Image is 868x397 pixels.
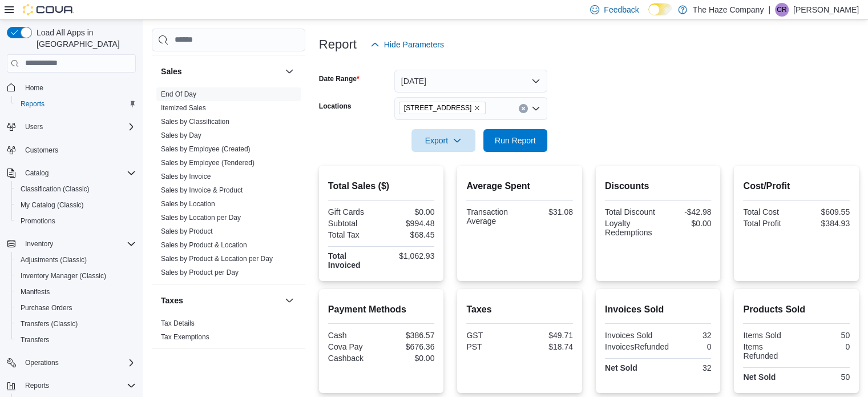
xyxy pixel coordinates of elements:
[11,332,140,348] button: Transfers
[383,342,434,351] div: $676.36
[605,303,712,316] h2: Invoices Sold
[152,316,305,348] div: Taxes
[404,102,472,114] span: [STREET_ADDRESS]
[418,129,469,152] span: Export
[161,66,280,77] button: Sales
[161,227,213,235] a: Sales by Product
[282,294,296,307] button: Taxes
[16,285,136,299] span: Manifests
[648,3,672,15] input: Dark Mode
[11,316,140,332] button: Transfers (Classic)
[383,251,434,260] div: $1,062.93
[522,342,573,351] div: $18.74
[21,143,136,157] span: Customers
[495,135,536,146] span: Run Report
[21,319,78,328] span: Transfers (Classic)
[383,207,434,216] div: $0.00
[161,333,209,341] a: Tax Exemptions
[11,181,140,197] button: Classification (Classic)
[11,213,140,229] button: Promotions
[25,146,58,155] span: Customers
[660,219,711,228] div: $0.00
[25,83,43,93] span: Home
[161,268,239,276] a: Sales by Product per Day
[16,198,136,212] span: My Catalog (Classic)
[161,254,273,263] span: Sales by Product & Location per Day
[605,331,656,340] div: Invoices Sold
[799,219,850,228] div: $384.93
[743,342,794,360] div: Items Refunded
[605,342,669,351] div: InvoicesRefunded
[328,230,379,239] div: Total Tax
[319,74,360,83] label: Date Range
[16,214,136,228] span: Promotions
[21,356,63,370] button: Operations
[161,319,195,328] span: Tax Details
[2,236,140,252] button: Inventory
[2,378,140,394] button: Reports
[16,301,136,315] span: Purchase Orders
[531,104,540,113] button: Open list of options
[522,207,573,216] div: $31.08
[16,214,60,228] a: Promotions
[16,333,54,347] a: Transfers
[161,131,201,139] a: Sales by Day
[328,303,435,316] h2: Payment Methods
[25,358,59,367] span: Operations
[25,239,53,248] span: Inventory
[21,379,54,392] button: Reports
[466,342,517,351] div: PST
[161,118,229,126] a: Sales by Classification
[161,145,251,153] a: Sales by Employee (Created)
[328,331,379,340] div: Cash
[2,165,140,181] button: Catalog
[161,90,196,98] a: End Of Day
[161,103,206,113] span: Itemized Sales
[466,331,517,340] div: GST
[21,255,87,264] span: Adjustments (Classic)
[799,342,850,351] div: 0
[383,219,434,228] div: $994.48
[23,4,74,15] img: Cova
[466,207,517,226] div: Transaction Average
[319,38,357,51] h3: Report
[161,332,209,342] span: Tax Exemptions
[21,200,84,210] span: My Catalog (Classic)
[605,179,712,193] h2: Discounts
[799,372,850,382] div: 50
[25,169,49,178] span: Catalog
[21,335,49,344] span: Transfers
[16,333,136,347] span: Transfers
[383,354,434,363] div: $0.00
[21,216,55,226] span: Promotions
[161,186,243,195] span: Sales by Invoice & Product
[161,90,196,99] span: End Of Day
[522,331,573,340] div: $49.71
[32,27,136,50] span: Load All Apps in [GEOGRAPHIC_DATA]
[161,213,241,222] span: Sales by Location per Day
[152,87,305,284] div: Sales
[161,240,247,250] span: Sales by Product & Location
[161,295,183,306] h3: Taxes
[660,363,711,372] div: 32
[161,227,213,236] span: Sales by Product
[161,172,211,181] span: Sales by Invoice
[328,342,379,351] div: Cova Pay
[660,207,711,216] div: -$42.98
[21,99,45,109] span: Reports
[16,182,94,196] a: Classification (Classic)
[743,219,794,228] div: Total Profit
[21,237,58,251] button: Inventory
[11,197,140,213] button: My Catalog (Classic)
[21,143,63,157] a: Customers
[328,207,379,216] div: Gift Cards
[21,120,136,134] span: Users
[21,81,136,95] span: Home
[161,295,280,306] button: Taxes
[161,117,229,126] span: Sales by Classification
[21,356,136,370] span: Operations
[2,355,140,371] button: Operations
[161,104,206,112] a: Itemized Sales
[16,253,91,267] a: Adjustments (Classic)
[161,200,215,208] a: Sales by Location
